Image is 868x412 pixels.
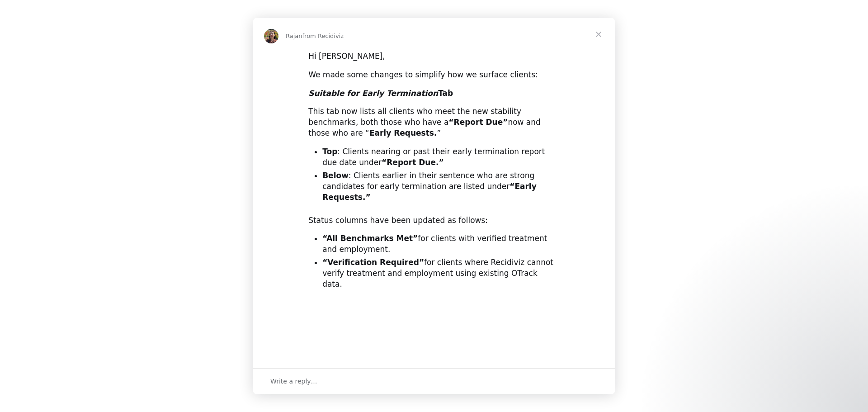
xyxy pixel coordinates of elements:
span: Rajan [286,33,302,39]
b: “Verification Required” [322,258,424,267]
span: from Recidiviz [302,33,344,39]
li: : Clients earlier in their sentence who are strong candidates for early termination are listed under [322,170,560,203]
li: : Clients nearing or past their early termination report due date under [322,147,560,168]
b: Tab [308,89,453,98]
b: “All Benchmarks Met” [322,234,418,243]
span: Write a reply… [270,375,317,387]
span: Close [582,18,615,51]
b: “Early Requests.” [322,182,537,202]
div: This tab now lists all clients who meet the new stability benchmarks, both those who have a now a... [308,106,560,138]
div: We made some changes to simplify how we surface clients: [308,70,560,81]
div: Status columns have been updated as follows: [308,215,560,226]
b: “Report Due” [448,118,508,127]
b: “Report Due.” [382,158,443,167]
li: for clients with verified treatment and employment. [322,233,560,255]
i: Suitable for Early Termination [308,89,438,98]
b: Top [322,147,337,156]
li: for clients where Recidiviz cannot verify treatment and employment using existing OTrack data. [322,257,560,290]
img: Profile image for Rajan [264,29,278,43]
b: Early Requests. [369,128,437,137]
b: Below [322,171,349,180]
div: Hi [PERSON_NAME], [308,51,560,62]
div: Open conversation and reply [253,368,615,394]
